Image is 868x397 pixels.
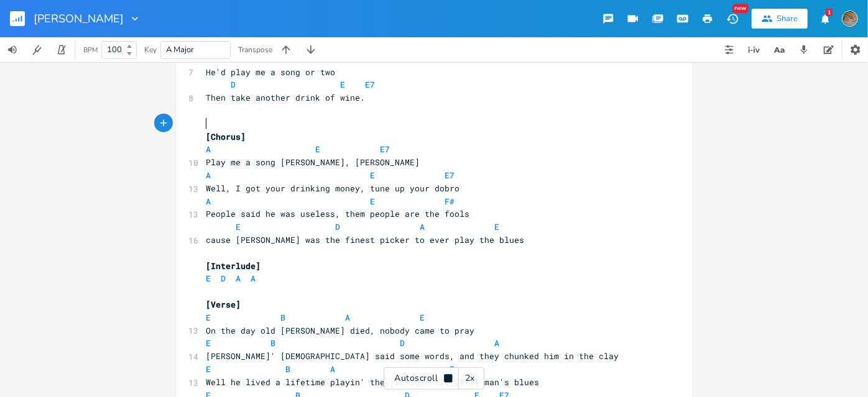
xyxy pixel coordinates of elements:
[330,363,335,375] span: A
[206,363,211,375] span: E
[720,7,745,30] button: New
[450,363,455,375] span: E
[206,208,469,219] span: People said he was useless, them people are the fools
[206,66,335,78] span: He'd play me a song or two
[732,4,749,13] div: New
[345,312,350,323] span: A
[420,221,425,232] span: A
[445,170,455,181] span: E7
[236,273,241,284] span: A
[459,367,481,390] div: 2x
[340,79,345,90] span: E
[236,221,241,232] span: E
[238,46,272,53] div: Transpose
[494,221,499,232] span: E
[206,325,474,336] span: On the day old [PERSON_NAME] died, nobody came to pray
[206,299,241,310] span: [Verse]
[206,260,261,272] span: [Interlude]
[206,350,619,362] span: [PERSON_NAME]' [DEMOGRAPHIC_DATA] said some words, and they chunked him in the clay
[280,53,285,65] span: B
[206,144,211,155] span: A
[206,131,246,142] span: [Chorus]
[445,196,455,207] span: F#
[144,46,157,53] div: Key
[34,13,124,24] span: [PERSON_NAME]
[826,9,833,16] div: 1
[777,13,798,24] div: Share
[206,312,211,323] span: E
[365,79,375,90] span: E7
[206,234,524,245] span: cause [PERSON_NAME] was the finest picker to ever play the blues
[206,376,539,388] span: Well he lived a lifetime playin' the [DEMOGRAPHIC_DATA] man's blues
[280,312,285,323] span: B
[251,273,256,284] span: A
[842,11,858,27] img: dustindegase
[206,337,211,349] span: E
[206,196,211,207] span: A
[315,144,320,155] span: E
[206,183,459,194] span: Well, I got your drinking money, tune up your dobro
[206,170,211,181] span: A
[206,273,211,284] span: E
[206,157,420,168] span: Play me a song [PERSON_NAME], [PERSON_NAME]
[384,367,484,390] div: Autoscroll
[166,44,194,55] span: A Major
[231,79,236,90] span: D
[206,53,211,65] span: E
[370,170,375,181] span: E
[370,196,375,207] span: E
[285,363,290,375] span: B
[206,92,365,103] span: Then take another drink of wine.
[752,9,808,29] button: Share
[335,221,340,232] span: D
[494,337,499,349] span: A
[221,273,226,284] span: D
[83,47,98,53] div: BPM
[270,337,275,349] span: B
[380,144,390,155] span: E7
[400,337,405,349] span: D
[813,7,838,30] button: 1
[420,312,425,323] span: E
